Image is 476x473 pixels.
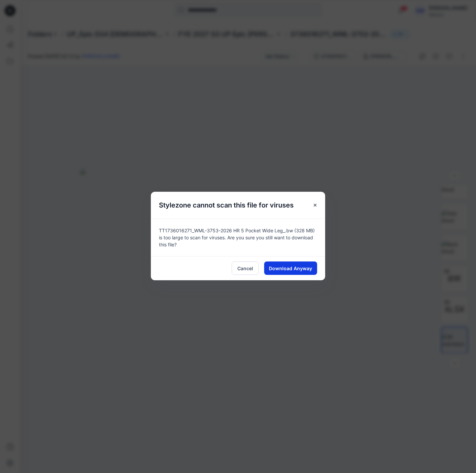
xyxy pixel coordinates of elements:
button: Close [309,199,321,211]
div: TT1736016271_WML-3753-2026 HR 5 Pocket Wide Leg_.bw (328 MB) is too large to scan for viruses. Ar... [151,219,325,256]
button: Cancel [232,261,259,275]
span: Cancel [237,265,253,272]
span: Download Anyway [269,265,312,272]
button: Download Anyway [264,261,317,275]
h5: Stylezone cannot scan this file for viruses [151,192,302,219]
